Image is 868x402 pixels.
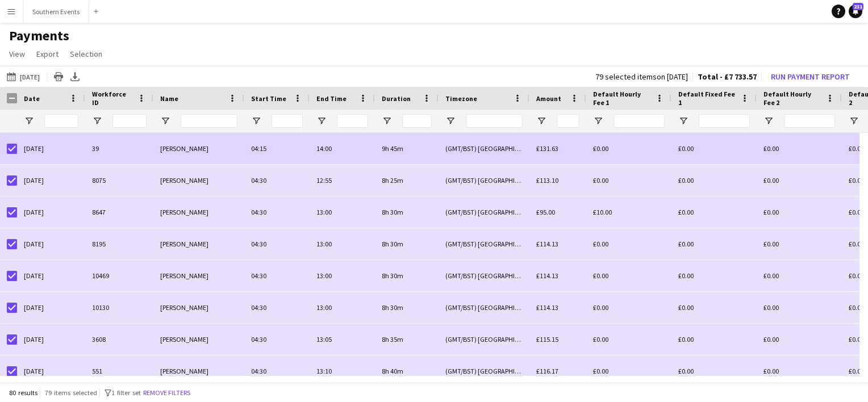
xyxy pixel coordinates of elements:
div: (GMT/BST) [GEOGRAPHIC_DATA] [439,196,529,228]
div: £0.00 [586,355,671,387]
div: 13:05 [310,324,375,355]
div: 8h 30m [375,228,439,259]
div: 04:30 [244,292,310,323]
div: [DATE] [17,165,85,196]
div: [DATE] [17,260,85,291]
div: 8h 25m [375,165,439,196]
button: Open Filter Menu [849,116,859,126]
div: £0.00 [671,133,757,164]
div: £0.00 [757,165,842,196]
button: Open Filter Menu [24,116,34,126]
input: Default Hourly Fee 2 Filter Input [784,114,835,128]
div: 10469 [85,260,153,291]
div: (GMT/BST) [GEOGRAPHIC_DATA] [439,228,529,259]
span: Timezone [445,94,477,103]
div: £0.00 [586,165,671,196]
button: Open Filter Menu [382,116,392,126]
div: 8h 30m [375,260,439,291]
div: £0.00 [757,196,842,228]
button: Open Filter Menu [678,116,688,126]
input: Amount Filter Input [557,114,579,128]
div: £0.00 [671,196,757,228]
span: £115.15 [536,335,558,344]
span: [PERSON_NAME] [160,176,208,185]
div: 04:30 [244,165,310,196]
div: 79 selected items on [DATE] [595,73,688,81]
div: 04:15 [244,133,310,164]
div: £0.00 [757,355,842,387]
button: Open Filter Menu [763,116,774,126]
app-action-btn: Print [52,70,65,83]
div: 14:00 [310,133,375,164]
div: £0.00 [671,355,757,387]
span: Duration [382,94,411,103]
span: [PERSON_NAME] [160,367,208,375]
span: Default Fixed Fee 1 [678,90,736,107]
span: Start Time [251,94,286,103]
div: 3608 [85,324,153,355]
span: 231 [853,3,863,10]
div: £0.00 [671,260,757,291]
span: Name [160,94,178,103]
div: £0.00 [586,324,671,355]
a: Export [32,47,63,61]
div: 8647 [85,196,153,228]
div: 04:30 [244,196,310,228]
span: [PERSON_NAME] [160,271,208,280]
div: 04:30 [244,260,310,291]
input: Default Hourly Fee 1 Filter Input [614,114,665,128]
span: [PERSON_NAME] [160,144,208,153]
span: Selection [70,49,102,59]
div: £0.00 [671,165,757,196]
div: 8h 30m [375,196,439,228]
button: Open Filter Menu [160,116,170,126]
span: View [9,49,25,59]
div: 13:00 [310,228,375,259]
app-action-btn: Export XLSX [68,70,82,83]
span: £114.13 [536,303,558,312]
button: Open Filter Menu [536,116,546,126]
div: [DATE] [17,228,85,259]
div: 9h 45m [375,133,439,164]
span: Amount [536,94,561,103]
div: £0.00 [757,292,842,323]
span: £131.63 [536,144,558,153]
input: Timezone Filter Input [466,114,523,128]
span: £95.00 [536,208,555,216]
button: Run Payment Report [766,69,854,84]
span: [PERSON_NAME] [160,303,208,312]
div: 8075 [85,165,153,196]
input: Default Fixed Fee 1 Filter Input [699,114,750,128]
span: Default Hourly Fee 1 [593,90,651,107]
span: £114.13 [536,271,558,280]
div: 8195 [85,228,153,259]
div: £0.00 [671,292,757,323]
button: Open Filter Menu [316,116,327,126]
div: 12:55 [310,165,375,196]
span: £116.17 [536,367,558,375]
div: (GMT/BST) [GEOGRAPHIC_DATA] [439,260,529,291]
button: Open Filter Menu [593,116,603,126]
div: £0.00 [757,228,842,259]
div: 04:30 [244,355,310,387]
input: End Time Filter Input [337,114,368,128]
div: 13:00 [310,260,375,291]
span: Export [36,49,59,59]
span: £113.10 [536,176,558,185]
div: £0.00 [586,292,671,323]
div: (GMT/BST) [GEOGRAPHIC_DATA] [439,355,529,387]
div: £0.00 [671,324,757,355]
input: Name Filter Input [181,114,237,128]
span: 1 filter set [111,388,141,397]
div: (GMT/BST) [GEOGRAPHIC_DATA] [439,165,529,196]
a: View [5,47,30,61]
span: Workforce ID [92,90,133,107]
div: 8h 30m [375,292,439,323]
button: Open Filter Menu [251,116,261,126]
a: Selection [65,47,107,61]
div: [DATE] [17,196,85,228]
div: £0.00 [757,133,842,164]
div: (GMT/BST) [GEOGRAPHIC_DATA] [439,324,529,355]
div: [DATE] [17,324,85,355]
span: 79 items selected [45,388,97,397]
